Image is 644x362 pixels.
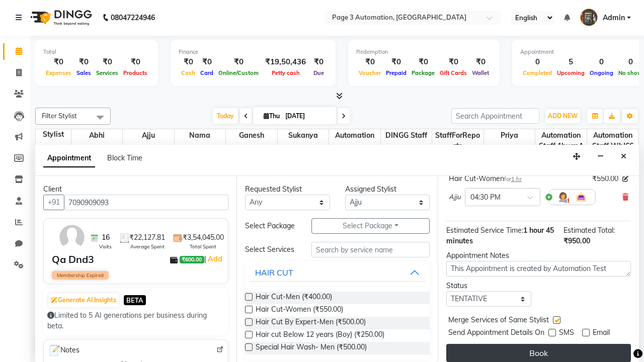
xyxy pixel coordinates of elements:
[107,153,142,162] span: Block Time
[535,129,587,152] span: Automation Staff 1bwmA
[311,242,430,257] input: Search by service name
[48,344,79,357] span: Notes
[449,192,461,202] span: Ajju
[504,175,522,183] small: for
[124,295,146,305] span: BETA
[94,56,121,68] div: ₹0
[282,109,333,124] input: 2025-10-02
[64,195,228,210] input: Search by Name/Mobile/Email/Code
[559,327,574,340] span: SMS
[206,253,224,265] a: Add
[111,4,155,32] b: 08047224946
[71,129,123,142] span: Abhi
[256,304,343,317] span: Hair Cut-Women (₹550.00)
[179,56,198,68] div: ₹0
[74,56,94,68] div: ₹0
[237,221,304,231] div: Select Package
[43,69,74,76] span: Expenses
[237,244,304,255] div: Select Services
[43,48,150,56] div: Total
[548,112,578,120] span: ADD NEW
[432,129,484,152] span: StaffForReports
[356,69,383,76] span: Voucher
[256,329,384,342] span: Hair cut Below 12 years (Boy) (₹250.00)
[256,292,332,304] span: Hair Cut-Men (₹400.00)
[94,69,121,76] span: Services
[226,129,277,142] span: Ganesh
[36,129,71,140] div: Stylist
[383,56,409,68] div: ₹0
[563,226,615,235] span: Estimated Total:
[310,56,328,68] div: ₹0
[587,129,638,152] span: Automation Staff WhJ66
[448,327,544,340] span: Send Appointment Details On
[622,176,628,182] i: Edit price
[616,149,631,164] button: Close
[198,69,216,76] span: Card
[311,69,327,76] span: Due
[356,56,383,68] div: ₹0
[121,69,150,76] span: Products
[446,226,523,235] span: Estimated Service Time:
[48,293,119,307] button: Generate AI Insights
[121,56,150,68] div: ₹0
[216,56,261,68] div: ₹0
[469,56,492,68] div: ₹0
[43,149,95,167] span: Appointment
[175,129,226,142] span: Nama
[179,48,328,56] div: Finance
[554,56,587,68] div: 5
[249,263,426,282] button: HAIR CUT
[520,69,554,76] span: Completed
[311,218,430,234] button: Select Package
[198,56,216,68] div: ₹0
[545,109,580,123] button: ADD NEW
[448,315,549,327] span: Merge Services of Same Stylist
[484,129,535,142] span: Priya
[520,56,554,68] div: 0
[587,56,616,68] div: 0
[204,253,224,265] span: |
[469,69,492,76] span: Wallet
[43,184,228,195] div: Client
[43,56,74,68] div: ₹0
[261,56,310,68] div: ₹19,50,436
[123,129,174,142] span: Ajju
[52,271,109,280] span: Membership Expired
[575,191,587,203] img: Interior.png
[345,184,430,195] div: Assigned Stylist
[329,129,380,142] span: Automation
[580,9,598,26] img: Admin
[99,243,112,250] span: Visits
[278,129,329,142] span: Sukanya
[26,4,95,32] img: logo
[446,250,631,261] div: Appointment Notes
[557,191,569,203] img: Hairdresser.png
[449,173,522,184] div: Hair Cut-Women
[47,310,224,331] div: Limited to 5 AI generations per business during beta.
[409,69,437,76] span: Package
[255,266,293,279] div: HAIR CUT
[554,69,587,76] span: Upcoming
[57,223,87,252] img: avatar
[446,344,631,362] button: Book
[180,256,204,264] span: ₹600.00
[437,69,469,76] span: Gift Cards
[446,281,531,291] div: Status
[592,173,618,184] span: ₹550.00
[42,112,77,120] span: Filter Stylist
[130,243,165,250] span: Average Spent
[603,13,625,23] span: Admin
[451,108,539,124] input: Search Appointment
[183,232,224,243] span: ₹3,54,045.00
[356,48,492,56] div: Redemption
[129,232,165,243] span: ₹22,127.81
[245,184,330,195] div: Requested Stylist
[511,175,522,183] span: 1 hr
[179,69,198,76] span: Cash
[213,108,238,124] span: Today
[381,129,432,142] span: DINGG Staff
[261,112,282,120] span: Thu
[102,232,110,243] span: 16
[52,252,94,267] div: Qa Dnd3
